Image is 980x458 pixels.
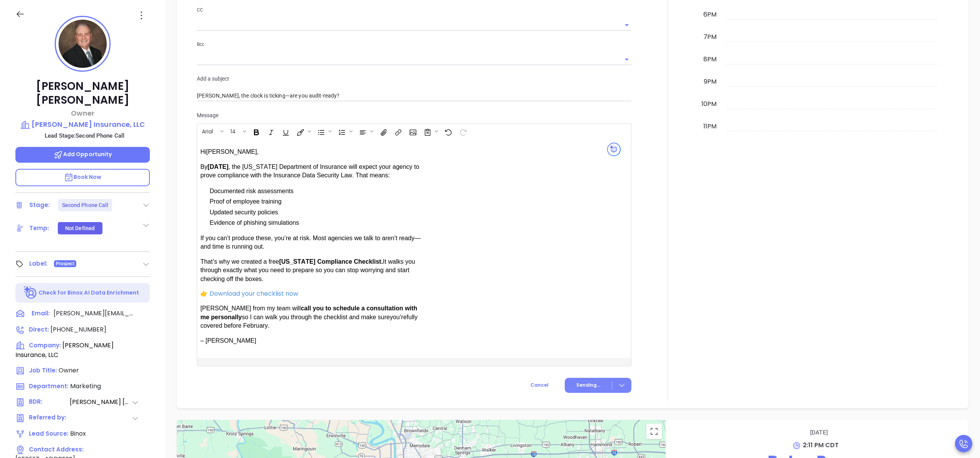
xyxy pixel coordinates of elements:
p: Check for Binox AI Data Enrichment [39,289,139,297]
span: Prospect [56,259,75,268]
span: [US_STATE] Compliance Checklist. [279,258,383,265]
span: Insert link [391,125,404,138]
span: Lead Source: [29,429,69,438]
span: [PERSON_NAME] [200,148,258,155]
span: 2:11 PM CDT [803,441,839,450]
div: Second Phone Call [62,199,109,211]
span: [PHONE_NUMBER] [50,325,106,334]
span: you’re [390,314,407,320]
span: Book Now [64,173,102,181]
div: 6pm [702,10,718,19]
span: Company: [29,341,61,349]
button: Open [621,54,632,65]
font: Download your checklist now [210,289,298,298]
span: [PERSON_NAME] from my team will [200,305,300,312]
span: If you can’t produce these, you’re at risk. Most agencies we talk to aren’t ready—and time is run... [200,235,421,250]
span: Referred by: [29,413,69,423]
span: so I can walk you through the checklist and make sure [242,314,390,320]
div: 11pm [702,122,718,131]
div: 8pm [702,55,718,64]
span: Cancel [530,382,549,388]
img: svg%3e [607,143,621,156]
p: Owner [15,108,150,118]
span: Italic [263,125,277,138]
span: Contact Address: [29,445,84,453]
span: Hi [200,148,206,155]
p: Lead Stage: Second Phone Call [19,131,150,141]
span: [DATE] [208,163,228,170]
span: Surveys [420,125,440,138]
p: [DATE] [677,428,961,438]
span: Redo [455,125,469,138]
span: Bold [249,125,263,138]
span: 14 [227,128,240,133]
span: Insert Image [405,125,419,138]
p: Message [197,111,631,120]
span: BDR: [29,397,69,407]
span: Insert Unordered List [314,125,334,138]
button: Arial [198,125,219,138]
a: Download your checklist now [208,289,298,298]
span: – [PERSON_NAME] [200,337,256,344]
div: Label: [29,258,48,269]
span: call you to schedule a consultation with me personally [200,305,417,320]
button: Sending... [565,378,631,393]
p: [PERSON_NAME] [PERSON_NAME] [15,79,150,107]
img: profile-user [59,20,107,68]
span: Undo [441,125,455,138]
span: That’s why we created a free [200,258,279,265]
span: , [257,148,258,155]
a: [PERSON_NAME] Insurance, LLC [15,119,150,130]
span: Department: [29,382,69,390]
span: Insert Files [376,125,390,138]
span: Updated security policies [210,209,278,216]
input: Subject [197,90,631,102]
img: Ai-Enrich-DaqCidB-.svg [24,286,37,300]
span: Underline [278,125,292,138]
span: Email: [32,309,50,319]
span: Font size [226,125,248,138]
div: 10pm [700,99,718,109]
font: 👉 [200,290,208,297]
span: Align [355,125,375,138]
span: Binox [70,429,86,438]
span: By [200,163,208,170]
div: Temp: [29,222,49,234]
span: Font family [198,125,225,138]
button: 14 [227,125,242,138]
span: [PERSON_NAME] Insurance, LLC [15,341,114,359]
span: It walks you through exactly what you need to prepare so you can stop worrying and start checking... [200,258,415,282]
span: Documented risk assessments [210,188,294,194]
span: Marketing [70,382,101,391]
span: Proof of employee training [210,198,282,205]
p: Add a subject [197,74,631,83]
span: Job Title: [29,366,57,374]
span: Fill color or set the text color [293,125,313,138]
span: Arial [198,128,217,133]
div: 7pm [702,32,718,42]
span: Sending... [576,382,600,389]
span: Add Opportunity [54,150,112,158]
span: Direct : [29,325,49,333]
span: Owner [59,366,79,375]
button: Cancel [516,378,563,392]
div: 9pm [702,77,718,86]
span: Evidence of phishing simulations [210,219,299,226]
button: Toggle fullscreen view [646,424,662,439]
div: Not Defined [65,222,95,234]
p: CC [197,6,631,14]
p: Bcc [197,40,631,49]
span: , the [US_STATE] Department of Insurance will expect your agency to prove compliance with the Ins... [200,163,419,178]
span: [PERSON_NAME][EMAIL_ADDRESS][PERSON_NAME][DOMAIN_NAME] [54,309,134,318]
span: [PERSON_NAME] [PERSON_NAME] [70,397,131,407]
span: Insert Ordered List [334,125,354,138]
button: Open [621,20,632,30]
div: Stage: [29,199,50,211]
